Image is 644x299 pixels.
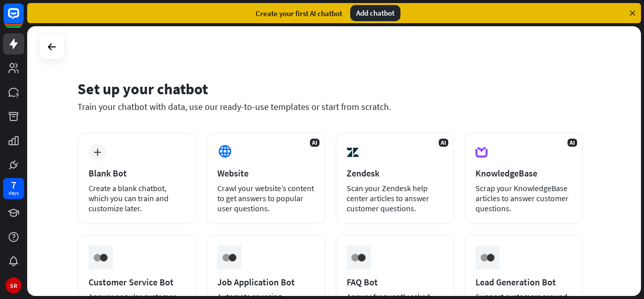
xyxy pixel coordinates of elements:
div: Add chatbot [350,5,400,21]
div: SR [6,277,22,293]
div: Create your first AI chatbot [256,9,342,18]
a: 7 days [3,178,24,199]
div: days [9,190,19,197]
div: 7 [11,181,16,190]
